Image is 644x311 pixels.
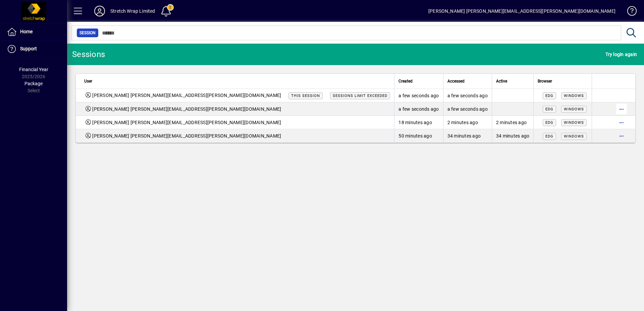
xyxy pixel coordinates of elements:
td: a few seconds ago [394,89,443,102]
span: Sessions limit exceeded [333,94,387,98]
span: [PERSON_NAME] [PERSON_NAME][EMAIL_ADDRESS][PERSON_NAME][DOMAIN_NAME] [92,106,281,112]
span: Windows [564,134,584,139]
td: 34 minutes ago [492,129,534,143]
span: Active [496,77,507,85]
span: [PERSON_NAME] [PERSON_NAME][EMAIL_ADDRESS][PERSON_NAME][DOMAIN_NAME] [92,133,281,139]
td: a few seconds ago [443,89,492,102]
td: 18 minutes ago [394,116,443,129]
span: Support [20,46,37,51]
td: 2 minutes ago [492,116,534,129]
div: Mozilla/5.0 (Windows NT 10.0; Win64; x64) AppleWebKit/537.36 (KHTML, like Gecko) Chrome/140.0.0.0... [538,119,588,126]
div: [PERSON_NAME] [PERSON_NAME][EMAIL_ADDRESS][PERSON_NAME][DOMAIN_NAME] [428,6,615,16]
span: Session [79,30,96,36]
a: Support [3,41,67,57]
span: [PERSON_NAME] [PERSON_NAME][EMAIL_ADDRESS][PERSON_NAME][DOMAIN_NAME] [92,119,281,126]
td: a few seconds ago [443,102,492,116]
div: Mozilla/5.0 (Windows NT 10.0; Win64; x64) AppleWebKit/537.36 (KHTML, like Gecko) Chrome/140.0.0.0... [538,105,588,112]
span: [PERSON_NAME] [PERSON_NAME][EMAIL_ADDRESS][PERSON_NAME][DOMAIN_NAME] [92,92,281,99]
td: 50 minutes ago [394,129,443,143]
span: Financial Year [19,67,48,72]
span: Browser [538,77,552,85]
button: Profile [89,5,110,17]
a: Home [3,23,67,40]
span: Windows [564,94,584,98]
span: Package [24,81,43,86]
button: Try login again [604,48,639,60]
div: Mozilla/5.0 (Windows NT 10.0; Win64; x64) AppleWebKit/537.36 (KHTML, like Gecko) Chrome/140.0.0.0... [538,92,588,99]
span: Windows [564,107,584,111]
span: Windows [564,120,584,125]
td: a few seconds ago [394,102,443,116]
a: Knowledge Base [622,1,636,23]
button: More options [616,104,627,114]
td: 34 minutes ago [443,129,492,143]
span: Edg [545,134,553,139]
span: Accessed [447,77,465,85]
span: Edg [545,120,553,125]
span: Edg [545,107,553,111]
span: Home [20,29,33,34]
td: 2 minutes ago [443,116,492,129]
span: Edg [545,94,553,98]
span: This session [291,94,320,98]
span: Created [398,77,413,85]
div: Mozilla/5.0 (Windows NT 10.0; Win64; x64) AppleWebKit/537.36 (KHTML, like Gecko) Chrome/140.0.0.0... [538,133,588,140]
div: Stretch Wrap Limited [110,6,155,16]
span: Try login again [605,49,637,60]
div: Sessions [72,49,105,60]
button: More options [616,117,627,128]
button: More options [616,131,627,141]
span: User [84,77,92,85]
